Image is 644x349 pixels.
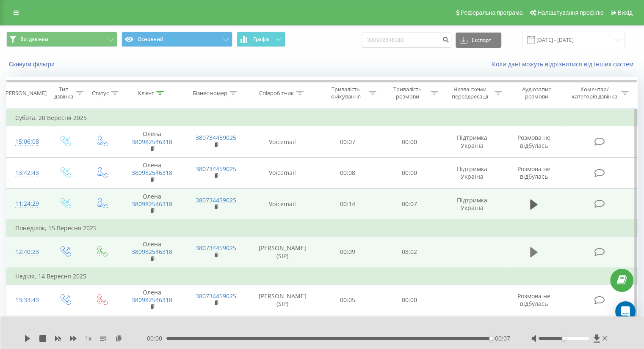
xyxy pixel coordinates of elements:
[317,316,379,347] td: 00:14
[379,316,440,347] td: 00:00
[147,334,166,343] span: 00:00
[362,33,451,48] input: Пошук за номером
[379,157,440,188] td: 00:00
[386,86,428,100] div: Тривалість розмови
[196,165,236,173] a: 380734459025
[253,36,270,42] span: Графік
[512,86,561,100] div: Аудіозапис розмови
[237,32,285,47] button: Графік
[120,188,184,220] td: Олена
[440,157,504,188] td: Підтримка Україна
[317,285,379,316] td: 00:05
[15,196,38,212] div: 11:24:29
[379,126,440,158] td: 00:00
[15,292,38,308] div: 13:33:43
[15,134,38,150] div: 15:06:08
[138,90,154,97] div: Клієнт
[248,126,317,158] td: Voicemail
[492,60,638,68] a: Коли дані можуть відрізнятися вiд інших систем
[196,196,236,204] a: 380734459025
[379,285,440,316] td: 00:00
[317,237,379,268] td: 00:09
[132,138,172,146] a: 380982546318
[92,90,109,97] div: Статус
[259,90,294,97] div: Співробітник
[440,126,504,158] td: Підтримка Україна
[248,157,317,188] td: Voicemail
[122,32,232,47] button: Основний
[440,188,504,220] td: Підтримка Україна
[461,9,523,16] span: Реферальна програма
[20,36,48,43] span: Всі дзвінки
[196,244,236,252] a: 380734459025
[120,285,184,316] td: Олена
[517,134,550,149] span: Розмова не відбулась
[379,188,440,220] td: 00:07
[317,157,379,188] td: 00:08
[562,337,565,340] div: Accessibility label
[196,292,236,300] a: 380734459025
[325,86,367,100] div: Тривалість очікування
[196,134,236,142] a: 380734459025
[379,237,440,268] td: 08:02
[4,90,47,97] div: [PERSON_NAME]
[193,90,227,97] div: Бізнес номер
[120,237,184,268] td: Олена
[120,157,184,188] td: Олена
[569,86,619,100] div: Коментар/категорія дзвінка
[6,32,117,47] button: Всі дзвінки
[456,33,501,48] button: Експорт
[317,188,379,220] td: 00:14
[7,220,638,237] td: Понеділок, 15 Вересня 2025
[85,334,91,343] span: 1 x
[495,334,510,343] span: 00:07
[120,316,184,347] td: Олена
[248,237,317,268] td: [PERSON_NAME] (SIP)
[132,200,172,208] a: 380982546318
[132,296,172,304] a: 380982546318
[489,337,493,340] div: Accessibility label
[448,86,492,100] div: Назва схеми переадресації
[15,244,38,260] div: 12:40:23
[615,301,636,322] div: Open Intercom Messenger
[248,285,317,316] td: [PERSON_NAME] (SIP)
[6,60,59,68] button: Скинути фільтри
[537,9,603,16] span: Налаштування профілю
[53,86,73,100] div: Тип дзвінка
[132,169,172,177] a: 380982546318
[120,126,184,158] td: Олена
[248,188,317,220] td: Voicemail
[618,9,633,16] span: Вихід
[132,248,172,256] a: 380982546318
[317,126,379,158] td: 00:07
[517,292,550,308] span: Розмова не відбулась
[517,165,550,180] span: Розмова не відбулась
[7,109,638,126] td: Субота, 20 Вересня 2025
[15,165,38,181] div: 13:42:43
[7,268,638,285] td: Неділя, 14 Вересня 2025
